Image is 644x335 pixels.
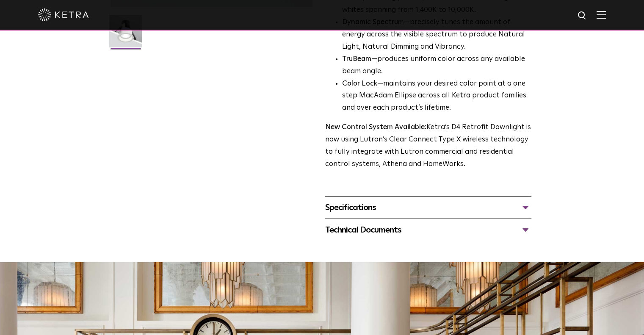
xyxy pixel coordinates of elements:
[577,11,588,21] img: search icon
[325,124,426,131] strong: New Control System Available:
[325,122,531,171] p: Ketra’s D4 Retrofit Downlight is now using Lutron’s Clear Connect Type X wireless technology to f...
[325,223,531,237] div: Technical Documents
[597,11,606,19] img: Hamburger%20Nav.svg
[109,15,142,54] img: D4R Retrofit Downlight
[342,78,531,115] li: —maintains your desired color point at a one step MacAdam Ellipse across all Ketra product famili...
[342,53,531,78] li: —produces uniform color across any available beam angle.
[342,80,377,87] strong: Color Lock
[342,17,531,53] li: —precisely tunes the amount of energy across the visible spectrum to produce Natural Light, Natur...
[342,55,371,63] strong: TruBeam
[38,8,89,21] img: ketra-logo-2019-white
[325,201,531,214] div: Specifications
